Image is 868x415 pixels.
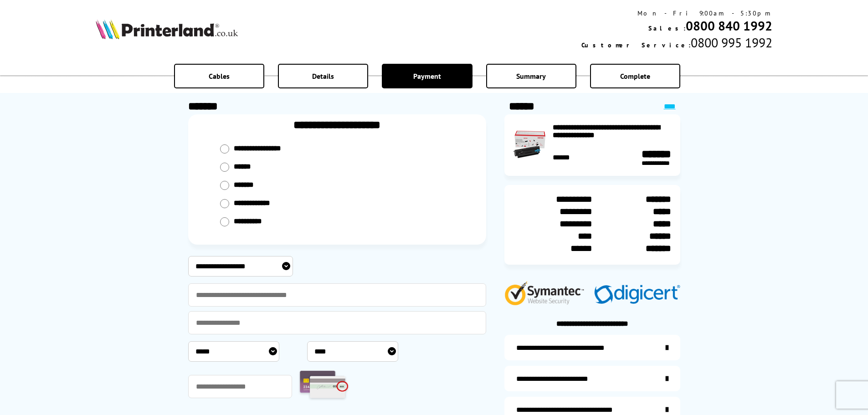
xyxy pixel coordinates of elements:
[209,72,230,81] span: Cables
[648,24,686,32] span: Sales:
[620,72,650,81] span: Complete
[581,41,691,49] span: Customer Service:
[686,17,772,34] a: 0800 840 1992
[504,335,680,360] a: additional-ink
[516,72,546,81] span: Summary
[312,72,334,81] span: Details
[691,34,772,51] span: 0800 995 1992
[96,19,238,39] img: Printerland Logo
[504,366,680,391] a: items-arrive
[413,72,441,81] span: Payment
[581,9,772,17] div: Mon - Fri 9:00am - 5:30pm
